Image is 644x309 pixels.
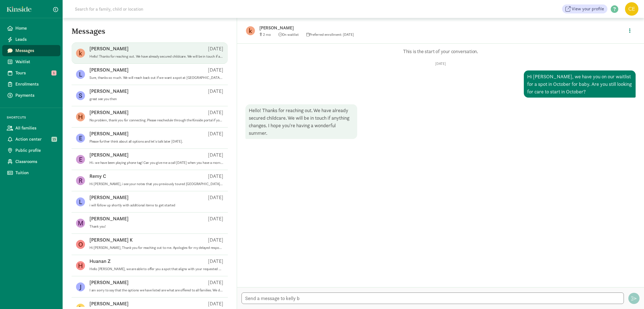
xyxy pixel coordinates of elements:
span: Leads [15,36,56,43]
p: [PERSON_NAME] [89,130,129,137]
a: Enrollments [2,79,60,90]
a: Home [2,23,60,34]
h5: Messages [63,27,219,40]
p: [DATE] [208,130,223,137]
figure: O [76,240,85,249]
a: Leads [2,34,60,45]
figure: H [76,112,85,121]
span: Public profile [15,147,56,154]
figure: k [246,26,255,35]
span: 1 [51,70,56,76]
p: Remy C [89,173,106,180]
p: Sure, thanks so much. We will reach back out if we want a spot at [GEOGRAPHIC_DATA] in the future! [89,76,223,80]
p: [DATE] [208,194,223,201]
figure: L [76,197,85,206]
span: All families [15,125,56,131]
p: [DATE] [208,237,223,243]
span: 15 [51,137,57,142]
p: [DATE] [245,62,636,66]
figure: R [76,176,85,185]
p: [PERSON_NAME] [89,215,129,222]
p: [DATE] [208,109,223,116]
p: [PERSON_NAME] [89,88,129,95]
figure: H [76,261,85,270]
span: Action center [15,136,56,143]
span: Waitlist [15,58,56,65]
figure: M [76,219,85,228]
figure: k [76,49,85,58]
p: I am sorry to say that the options we have listed are what are offered to all families. We do not... [89,288,223,293]
a: Payments [2,90,60,101]
p: Please further think about all options and let's talk later [DATE]. [89,139,223,144]
p: great see you then [89,97,223,101]
p: [PERSON_NAME] [89,300,129,307]
figure: J [76,282,85,291]
figure: E [76,134,85,143]
p: [PERSON_NAME] [259,24,435,32]
span: Tuition [15,169,56,176]
p: [PERSON_NAME] [89,109,129,116]
p: Hello! Thanks for reaching out. We have already secured childcare. We will be in touch if anythin... [89,54,223,59]
p: [DATE] [208,88,223,95]
p: [DATE] [208,45,223,52]
p: Hi [PERSON_NAME], i see your notes that you previously toured [GEOGRAPHIC_DATA] in [DATE] for [PE... [89,182,223,186]
p: [PERSON_NAME] [89,45,129,52]
p: No problem, thank you for connecting. Please reschedule through the Kinside portal if you would l... [89,118,223,122]
span: Home [15,25,56,32]
figure: S [76,91,85,100]
p: Thank you! [89,224,223,229]
a: Waitlist [2,56,60,67]
span: Messages [15,47,56,54]
p: Hi- we have been playing phone tag! Can you give me a call [DATE] when you have a moment so we ca... [89,161,223,165]
p: i will follow up shortly with additional items to get started [89,203,223,207]
p: [PERSON_NAME] K [89,237,133,243]
div: Hello! Thanks for reaching out. We have already secured childcare. We will be in touch if anythin... [245,104,357,139]
span: View your profile [572,6,604,12]
figure: E [76,155,85,164]
p: [DATE] [208,300,223,307]
p: This is the start of your conversation. [245,48,636,55]
a: Messages [2,45,60,56]
p: [DATE] [208,215,223,222]
p: [DATE] [208,279,223,286]
p: [DATE] [208,258,223,265]
p: [PERSON_NAME] [89,279,129,286]
figure: L [76,70,85,79]
a: Classrooms [2,156,60,167]
span: Preferred enrollment: [DATE] [306,32,354,37]
p: [PERSON_NAME] [89,152,129,158]
span: Classrooms [15,158,56,165]
a: All families [2,122,60,134]
p: [PERSON_NAME] [89,67,129,73]
span: Enrollments [15,81,56,88]
div: Hi [PERSON_NAME], we have you on our waitlist for a spot in October for baby. Are you still looki... [524,70,636,98]
p: [DATE] [208,152,223,158]
a: Tours 1 [2,67,60,79]
span: On waitlist [278,32,299,37]
a: View your profile [562,4,607,13]
input: Search for a family, child or location [72,3,228,15]
span: 2 [263,32,271,37]
a: Public profile [2,145,60,156]
p: [PERSON_NAME] [89,194,129,201]
a: Action center 15 [2,134,60,145]
p: Huanan Z [89,258,111,265]
p: [DATE] [208,173,223,180]
p: Hello [PERSON_NAME], we are able to offer you a spot that aligns with your requested month of car... [89,267,223,271]
a: Tuition [2,167,60,178]
p: [DATE] [208,67,223,73]
span: Payments [15,92,56,99]
span: Tours [15,70,56,76]
p: Hi [PERSON_NAME], Thank you for reaching out to me. Apologies for my delayed response. I was over... [89,246,223,250]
